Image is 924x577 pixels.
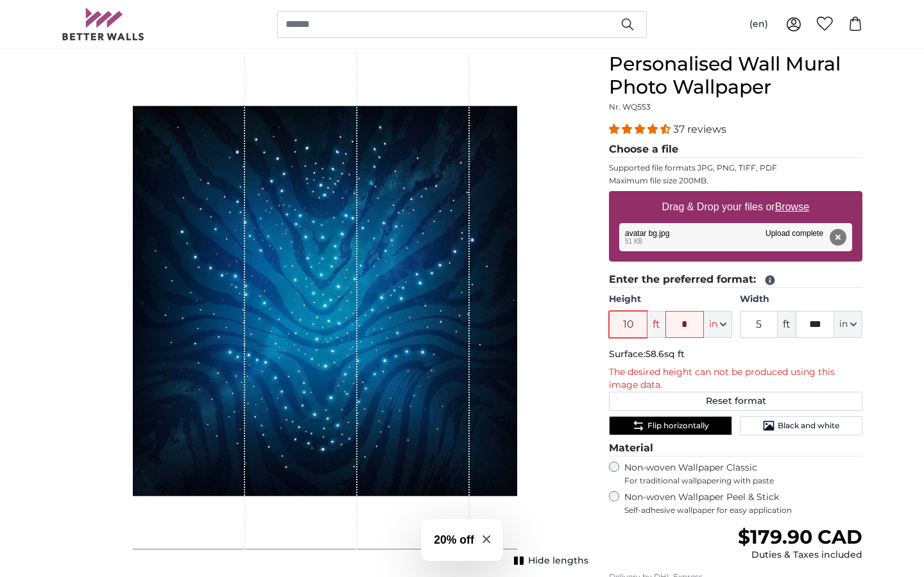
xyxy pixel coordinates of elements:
button: Black and white [740,416,862,435]
label: Non-woven Wallpaper Peel & Stick [624,491,862,515]
button: in [704,311,732,338]
p: The desired height can not be produced using this image data. [609,366,862,392]
span: ft [778,311,796,338]
button: (en) [739,13,778,36]
span: 4.32 stars [609,123,673,135]
span: $179.90 CAD [738,525,862,549]
u: Browse [775,201,809,212]
button: Reset format [609,392,862,411]
span: 37 reviews [673,123,726,135]
button: Hide lengths [510,552,588,570]
button: Flip horizontally [609,416,732,435]
span: For traditional wallpapering with paste [624,476,862,486]
div: Duties & Taxes included [738,549,862,562]
span: in [839,318,848,331]
span: Flip horizontally [647,421,709,431]
span: in [709,318,717,331]
span: 58.6sq ft [646,348,685,360]
span: Hide lengths [528,555,588,567]
legend: Enter the preferred format: [609,272,862,288]
h1: Personalised Wall Mural Photo Wallpaper [609,53,862,99]
label: Height [609,293,732,306]
p: Maximum file size 200MB. [609,176,862,186]
span: ft [647,311,665,338]
label: Drag & Drop your files or [657,194,814,220]
button: in [834,311,862,338]
label: Width [740,293,862,306]
legend: Material [609,440,862,456]
label: Non-woven Wallpaper Classic [624,462,862,486]
legend: Choose a file [609,142,862,158]
span: Self-adhesive wallpaper for easy application [624,505,862,515]
p: Supported file formats JPG, PNG, TIFF, PDF [609,163,862,173]
img: Betterwalls [62,8,145,40]
p: Surface: [609,348,862,361]
span: Nr. WQ553 [609,102,651,112]
span: Black and white [778,421,839,431]
div: 1 of 1 [62,53,588,565]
